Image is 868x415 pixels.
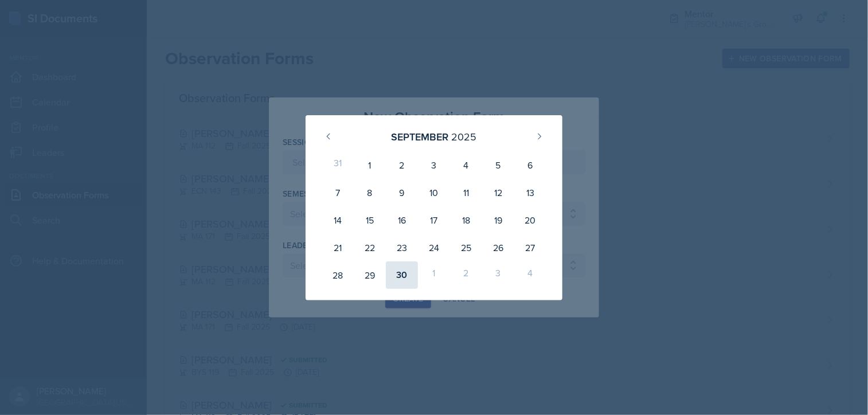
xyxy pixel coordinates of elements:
div: 1 [418,261,450,289]
div: 30 [386,261,418,289]
div: 2 [386,151,418,179]
div: 4 [514,261,546,289]
div: 12 [482,179,514,206]
div: 26 [482,234,514,261]
div: 21 [322,234,354,261]
div: 16 [386,206,418,234]
div: September [392,129,449,144]
div: 17 [418,206,450,234]
div: 31 [322,151,354,179]
div: 18 [450,206,482,234]
div: 4 [450,151,482,179]
div: 3 [482,261,514,289]
div: 23 [386,234,418,261]
div: 20 [514,206,546,234]
div: 2 [450,261,482,289]
div: 29 [354,261,386,289]
div: 7 [322,179,354,206]
div: 15 [354,206,386,234]
div: 27 [514,234,546,261]
div: 14 [322,206,354,234]
div: 1 [354,151,386,179]
div: 9 [386,179,418,206]
div: 2025 [452,129,477,144]
div: 10 [418,179,450,206]
div: 24 [418,234,450,261]
div: 5 [482,151,514,179]
div: 28 [322,261,354,289]
div: 13 [514,179,546,206]
div: 25 [450,234,482,261]
div: 19 [482,206,514,234]
div: 8 [354,179,386,206]
div: 3 [418,151,450,179]
div: 6 [514,151,546,179]
div: 11 [450,179,482,206]
div: 22 [354,234,386,261]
